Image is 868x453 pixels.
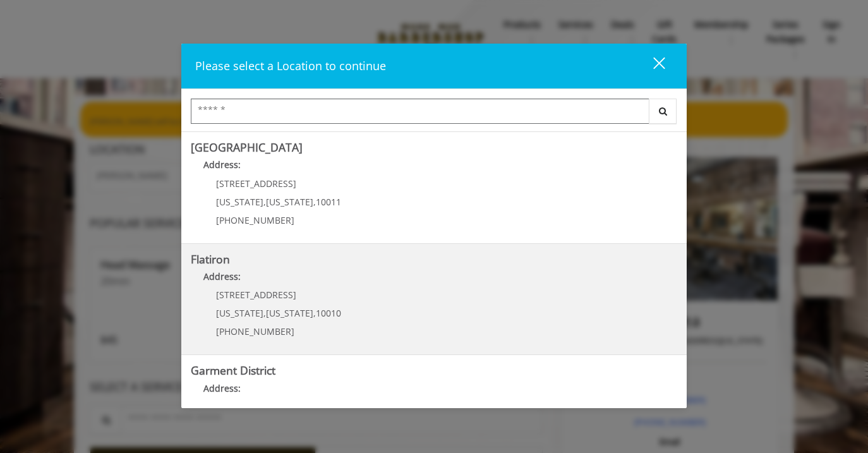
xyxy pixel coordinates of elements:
b: Flatiron [191,251,230,267]
span: [US_STATE] [216,307,263,319]
b: [GEOGRAPHIC_DATA] [191,140,303,155]
span: , [263,196,266,208]
span: [US_STATE] [266,307,313,319]
input: Search Center [191,99,649,124]
span: , [263,307,266,319]
span: 10011 [316,196,341,208]
span: [PHONE_NUMBER] [216,214,294,226]
b: Address: [203,382,241,394]
b: Garment District [191,363,275,378]
span: 10010 [316,307,341,319]
div: close dialog [639,56,664,75]
b: Address: [203,270,241,282]
span: , [313,196,316,208]
b: Address: [203,159,241,171]
span: [STREET_ADDRESS] [216,289,296,301]
div: Center Select [191,99,677,130]
button: close dialog [630,53,673,79]
span: [PHONE_NUMBER] [216,325,294,337]
span: , [313,307,316,319]
span: [US_STATE] [216,196,263,208]
span: [US_STATE] [266,196,313,208]
i: Search button [656,107,670,116]
span: [STREET_ADDRESS] [216,178,296,190]
span: Please select a Location to continue [195,58,386,73]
